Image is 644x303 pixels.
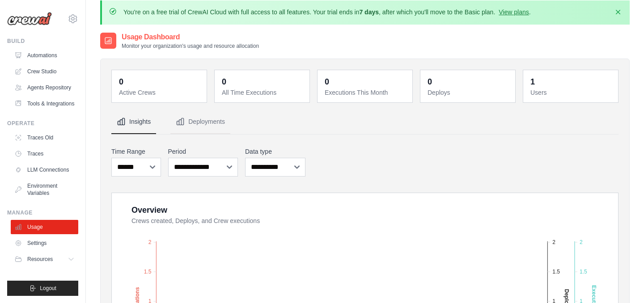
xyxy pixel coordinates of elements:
[552,239,555,245] tspan: 2
[7,12,52,25] img: Logo
[7,120,78,127] div: Operate
[359,8,379,16] strong: 7 days
[122,32,259,42] h2: Usage Dashboard
[111,110,619,134] nav: Tabs
[11,97,78,111] a: Tools & Integrations
[7,38,78,45] div: Build
[123,8,531,17] p: You're on a free trial of CrewAI Cloud with full access to all features. Your trial ends in , aft...
[148,239,152,245] tspan: 2
[144,269,152,275] tspan: 1.5
[11,236,78,250] a: Settings
[170,110,230,134] button: Deployments
[111,110,156,134] button: Insights
[245,147,305,156] label: Data type
[428,76,432,88] div: 0
[580,239,583,245] tspan: 2
[11,147,78,161] a: Traces
[11,220,78,234] a: Usage
[119,88,201,97] dt: Active Crews
[428,88,510,97] dt: Deploys
[11,80,78,95] a: Agents Repository
[499,8,529,16] a: View plans
[580,269,587,275] tspan: 1.5
[530,76,535,88] div: 1
[11,48,78,63] a: Automations
[131,216,607,225] dt: Crews created, Deploys, and Crew executions
[11,179,78,200] a: Environment Variables
[131,204,167,216] div: Overview
[325,88,407,97] dt: Executions This Month
[111,147,161,156] label: Time Range
[7,209,78,216] div: Manage
[40,285,56,292] span: Logout
[122,42,259,50] p: Monitor your organization's usage and resource allocation
[552,269,560,275] tspan: 1.5
[119,76,123,88] div: 0
[222,88,304,97] dt: All Time Executions
[530,88,613,97] dt: Users
[7,281,78,296] button: Logout
[27,256,53,263] span: Resources
[222,76,226,88] div: 0
[11,64,78,79] a: Crew Studio
[168,147,238,156] label: Period
[11,252,78,266] button: Resources
[11,130,78,145] a: Traces Old
[11,163,78,177] a: LLM Connections
[325,76,329,88] div: 0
